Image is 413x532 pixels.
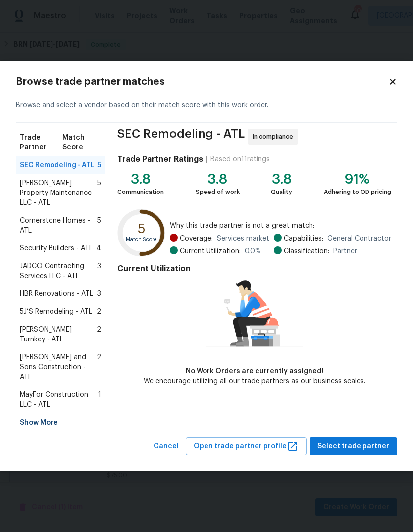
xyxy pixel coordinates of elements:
div: Speed of work [196,187,240,197]
div: We encourage utilizing all our trade partners as our business scales. [144,376,365,386]
div: No Work Orders are currently assigned! [144,366,365,376]
span: Trade Partner [20,133,62,152]
span: Select trade partner [317,440,389,453]
span: 5 [97,178,101,208]
span: 5 [97,216,101,236]
span: [PERSON_NAME] Property Maintenance LLC - ATL [20,178,97,208]
text: Match Score [126,237,157,242]
div: 91% [324,174,391,184]
span: Classification: [284,246,329,256]
span: Security Builders - ATL [20,243,93,253]
div: 3.8 [196,174,240,184]
span: 3 [97,261,101,281]
span: Partner [333,246,357,256]
span: Coverage: [180,234,213,243]
div: | [203,154,210,164]
span: Open trade partner profile [194,440,299,453]
span: 5 [97,160,101,170]
span: [PERSON_NAME] Turnkey - ATL [20,325,97,344]
div: Based on 11 ratings [210,154,270,164]
button: Select trade partner [310,437,397,456]
span: 2 [97,352,101,382]
h2: Browse trade partner matches [16,77,388,87]
span: Services market [217,234,269,243]
span: Cornerstone Homes - ATL [20,216,97,236]
div: 3.8 [117,174,164,184]
h4: Trade Partner Ratings [117,154,203,164]
div: Communication [117,187,164,197]
span: Capabilities: [284,234,323,243]
text: 5 [138,222,146,235]
span: Cancel [154,440,179,453]
span: SEC Remodeling - ATL [20,160,95,170]
div: Adhering to OD pricing [324,187,391,197]
span: 2 [97,325,101,344]
span: Why this trade partner is not a great match: [170,221,391,231]
span: SEC Remodeling - ATL [117,129,245,145]
span: HBR Renovations - ATL [20,289,93,299]
div: Show More [16,414,105,432]
span: General Contractor [327,234,391,243]
span: Match Score [62,133,101,152]
span: 2 [97,307,101,317]
span: In compliance [253,132,297,142]
span: 0.0 % [245,246,261,256]
button: Cancel [150,437,183,456]
h4: Current Utilization [117,264,391,274]
span: Current Utilization: [180,246,241,256]
span: 5J’S Remodeling - ATL [20,307,92,317]
span: 1 [98,390,101,410]
div: Browse and select a vendor based on their match score with this work order. [16,89,397,123]
span: [PERSON_NAME] and Sons Construction - ATL [20,352,97,382]
button: Open trade partner profile [186,437,307,456]
div: 3.8 [271,174,292,184]
span: JADCO Contracting Services LLC - ATL [20,261,97,281]
span: MayFor Construction LLC - ATL [20,390,98,410]
span: 4 [96,243,101,253]
div: Quality [271,187,292,197]
span: 3 [97,289,101,299]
